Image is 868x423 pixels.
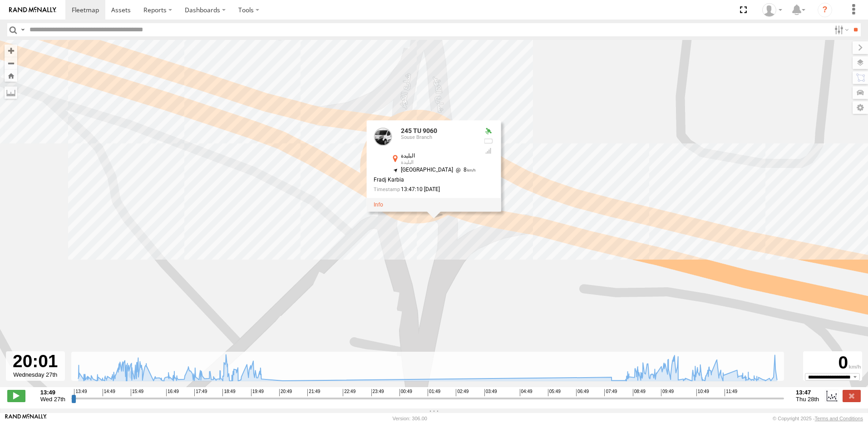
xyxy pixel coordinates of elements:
span: 04:49 [520,389,533,396]
span: 8 [453,167,476,173]
span: 05:49 [548,389,561,396]
span: 19:49 [251,389,264,396]
div: No battery health information received from this device. [483,138,494,145]
span: 18:49 [222,389,235,396]
span: 11:49 [725,389,737,396]
span: 14:49 [103,389,115,396]
div: Date/time of location update [374,187,476,192]
label: Close [843,390,861,402]
span: 00:49 [399,389,412,396]
span: 02:49 [456,389,469,396]
span: 22:49 [343,389,355,396]
img: rand-logo.svg [9,7,56,13]
span: 20:49 [279,389,292,396]
div: البليدة [401,153,476,159]
label: Measure [5,86,17,99]
label: Map Settings [853,101,868,114]
div: Valid GPS Fix [483,128,494,135]
span: 15:49 [131,389,143,396]
strong: 13:47 [796,389,819,396]
div: البليدة [401,160,476,166]
span: 17:49 [194,389,207,396]
span: 09:49 [661,389,674,396]
a: Terms and Conditions [815,416,863,421]
span: 23:49 [371,389,384,396]
div: Souse Branch [401,135,476,140]
span: 06:49 [576,389,589,396]
div: GSM Signal = 4 [483,148,494,155]
a: View Asset Details [374,202,383,208]
strong: 13:49 [40,389,65,396]
a: View Asset Details [374,128,392,146]
span: Thu 28th Aug 2025 [796,396,819,403]
div: 0 [804,353,861,373]
i: ? [818,3,832,17]
span: 08:49 [633,389,646,396]
span: 10:49 [696,389,709,396]
span: 03:49 [484,389,497,396]
a: 245 TU 9060 [401,128,437,135]
span: 07:49 [604,389,617,396]
div: Nejah Benkhalifa [759,3,785,17]
div: Version: 306.00 [393,416,427,421]
label: Play/Stop [7,390,25,402]
span: 21:49 [307,389,320,396]
div: Fradj Karbia [374,177,476,183]
button: Zoom out [5,57,17,69]
a: Visit our Website [5,414,47,423]
span: 16:49 [166,389,179,396]
span: Wed 27th Aug 2025 [40,396,65,403]
span: 01:49 [428,389,440,396]
button: Zoom Home [5,69,17,82]
span: 13:49 [74,389,87,396]
button: Zoom in [5,44,17,57]
span: [GEOGRAPHIC_DATA] [401,167,453,173]
label: Search Query [19,23,26,36]
label: Search Filter Options [831,23,850,36]
div: © Copyright 2025 - [773,416,863,421]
